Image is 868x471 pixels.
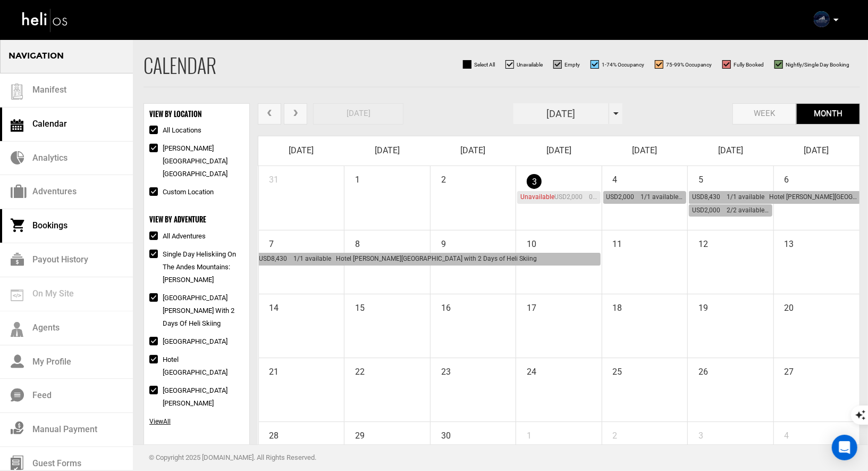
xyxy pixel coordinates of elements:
[149,142,244,180] label: [PERSON_NAME][GEOGRAPHIC_DATA] [GEOGRAPHIC_DATA]
[553,60,580,69] label: Empty
[21,6,69,34] img: heli-logo
[344,166,361,187] span: 1
[606,193,867,201] span: USD2,000 1/1 available Single Day Heliskiing on the Andes Mountains: [PERSON_NAME]
[655,60,712,69] label: 75-99% Occupancy
[774,60,849,69] label: Nightly/Single Day Booking
[688,230,709,252] span: 12
[344,358,366,379] span: 22
[144,55,216,76] h2: Calendar
[796,103,860,125] button: month
[149,186,214,199] label: Custom Location
[149,292,244,330] label: [GEOGRAPHIC_DATA][PERSON_NAME] with 2 Days of Heli Skiing
[258,103,281,125] button: prev
[602,422,619,443] span: 2
[520,193,554,201] span: Unavailable
[11,322,23,337] img: agents-icon.svg
[11,119,23,132] img: calendar.svg
[431,422,452,443] span: 30
[591,60,644,69] label: 1-74% Occupancy
[149,335,227,348] label: [GEOGRAPHIC_DATA]
[259,422,280,443] span: 28
[688,166,704,187] span: 5
[344,422,366,443] span: 29
[259,255,537,262] span: USD8,430 1/1 available Hotel [PERSON_NAME][GEOGRAPHIC_DATA] with 2 Days of Heli Skiing
[149,124,201,137] label: All Locations
[602,358,623,379] span: 25
[804,145,829,155] span: [DATE]
[688,358,709,379] span: 26
[722,60,764,69] label: Fully Booked
[149,230,206,243] label: All Adventures
[460,145,485,155] span: [DATE]
[9,84,25,100] img: guest-list.svg
[527,174,542,189] span: 3
[289,145,314,155] span: [DATE]
[546,145,571,155] span: [DATE]
[688,294,709,316] span: 19
[516,230,537,252] span: 10
[259,358,280,379] span: 21
[431,230,447,252] span: 9
[688,422,704,443] span: 3
[149,109,244,119] div: VIEW BY LOCATION
[284,103,307,125] button: next
[774,422,790,443] span: 4
[259,294,280,316] span: 14
[431,358,452,379] span: 23
[149,418,163,425] span: View
[814,11,830,27] img: 9c1864d4b621a9b97a927ae13930b216.png
[516,294,537,316] span: 17
[516,422,533,443] span: 1
[774,230,795,252] span: 13
[602,294,623,316] span: 18
[520,193,815,201] span: USD2,000 0/2 available Single Day Heliskiing on the Andes Mountains: [PERSON_NAME]
[149,418,171,425] span: All
[259,166,280,187] span: 31
[774,294,795,316] span: 20
[259,230,275,252] span: 7
[602,166,619,187] span: 4
[149,214,244,225] div: VIEW BY ADVENTURE
[774,358,795,379] span: 27
[149,353,244,379] label: Hotel [GEOGRAPHIC_DATA]
[832,435,857,460] div: Open Intercom Messenger
[516,358,537,379] span: 24
[774,166,790,187] span: 6
[602,230,623,252] span: 11
[149,248,244,286] label: Single Day Heliskiing on the Andes Mountains: [PERSON_NAME]
[505,60,543,69] label: Unavailable
[732,103,796,125] button: week
[431,166,447,187] span: 2
[431,294,452,316] span: 16
[344,294,366,316] span: 15
[11,290,23,301] img: on_my_site.svg
[149,384,244,410] label: [GEOGRAPHIC_DATA][PERSON_NAME]
[718,145,743,155] span: [DATE]
[375,145,400,155] span: [DATE]
[633,145,658,155] span: [DATE]
[313,103,403,125] button: [DATE]
[344,230,361,252] span: 8
[463,60,495,69] label: Select All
